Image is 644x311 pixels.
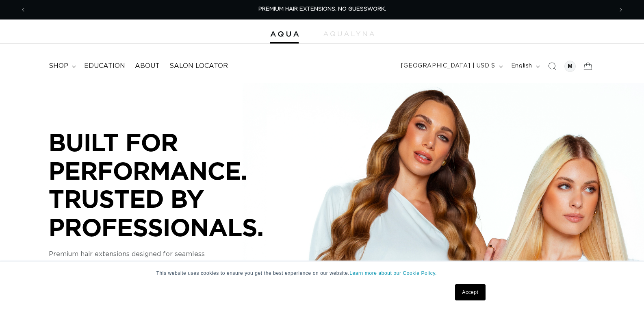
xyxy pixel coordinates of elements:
p: Premium hair extensions designed for seamless [49,250,293,259]
button: Next announcement [612,2,630,17]
a: Accept [455,284,485,300]
summary: shop [44,57,79,75]
button: Previous announcement [14,2,32,17]
button: [GEOGRAPHIC_DATA] | USD $ [396,59,506,74]
p: This website uses cookies to ensure you get the best experience on our website. [156,270,488,277]
span: English [511,62,532,70]
p: blends, consistent results, and performance [49,259,293,269]
a: Salon Locator [165,57,233,75]
span: shop [49,62,68,70]
span: [GEOGRAPHIC_DATA] | USD $ [401,62,495,70]
span: About [135,62,160,70]
a: Education [79,57,130,75]
span: Salon Locator [169,62,228,70]
a: Learn more about our Cookie Policy. [349,270,437,276]
button: English [506,59,543,74]
span: Education [84,62,125,70]
a: About [130,57,165,75]
span: PREMIUM HAIR EXTENSIONS. NO GUESSWORK. [258,7,386,12]
p: BUILT FOR PERFORMANCE. TRUSTED BY PROFESSIONALS. [49,128,293,241]
summary: Search [543,57,561,75]
img: Aqua Hair Extensions [270,31,299,37]
img: aqualyna.com [323,31,374,36]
